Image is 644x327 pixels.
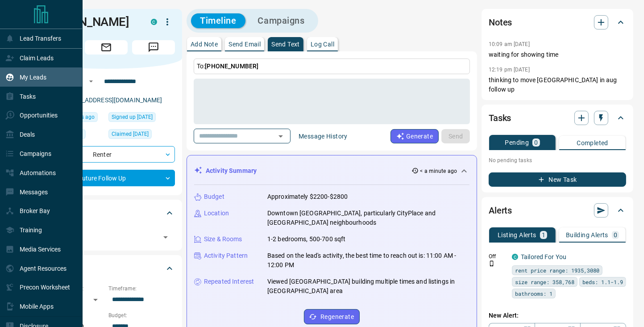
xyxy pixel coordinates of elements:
[204,277,254,286] p: Repeated Interest
[267,251,469,270] p: Based on the lead's activity, the best time to reach out is: 11:00 AM - 12:00 PM
[489,75,626,94] p: thinking to move [GEOGRAPHIC_DATA] in aug follow up
[521,253,566,260] a: Tailored For You
[489,260,495,267] svg: Push Notification Only
[489,172,626,187] button: New Task
[204,251,248,260] p: Activity Pattern
[304,309,360,324] button: Regenerate
[274,130,287,143] button: Open
[37,202,175,224] div: Tags
[85,40,128,54] span: Email
[489,252,507,260] p: Off
[249,13,314,28] button: Campaigns
[293,129,353,143] button: Message History
[505,139,529,146] p: Pending
[489,67,530,73] p: 12:19 pm [DATE]
[191,13,245,28] button: Timeline
[132,40,175,54] span: Message
[489,154,626,167] p: No pending tasks
[108,112,175,125] div: Fri Jun 20 2025
[489,50,626,59] p: waiting for showing time
[204,235,242,244] p: Size & Rooms
[191,41,218,47] p: Add Note
[489,203,512,218] h2: Alerts
[108,285,175,293] p: Timeframe:
[534,139,538,146] p: 0
[577,140,608,146] p: Completed
[489,107,626,129] div: Tasks
[614,232,617,238] p: 0
[206,166,257,176] p: Activity Summary
[489,12,626,33] div: Notes
[489,41,530,47] p: 10:09 am [DATE]
[515,266,599,275] span: rent price range: 1935,3080
[205,63,258,70] span: [PHONE_NUMBER]
[159,231,172,243] button: Open
[229,41,261,47] p: Send Email
[489,15,512,29] h2: Notes
[204,192,224,201] p: Budget
[112,130,149,138] span: Claimed [DATE]
[582,277,623,286] span: beds: 1.1-1.9
[267,277,469,296] p: Viewed [GEOGRAPHIC_DATA] building multiple times and listings in [GEOGRAPHIC_DATA] area
[515,277,574,286] span: size range: 358,768
[489,200,626,221] div: Alerts
[267,192,348,201] p: Approximately $2200-$2800
[37,170,175,186] div: Future Follow Up
[512,254,518,260] div: condos.ca
[489,111,511,125] h2: Tasks
[37,15,137,29] h1: [PERSON_NAME]
[267,209,469,227] p: Downtown [GEOGRAPHIC_DATA], particularly CityPlace and [GEOGRAPHIC_DATA] neighbourhoods
[498,232,536,238] p: Listing Alerts
[112,113,153,122] span: Signed up [DATE]
[62,96,162,104] a: [EMAIL_ADDRESS][DOMAIN_NAME]
[37,146,175,163] div: Renter
[86,76,96,87] button: Open
[542,232,545,238] p: 1
[311,41,334,47] p: Log Call
[566,232,608,238] p: Building Alerts
[515,289,553,298] span: bathrooms: 1
[194,59,470,74] p: To:
[151,19,157,25] div: condos.ca
[420,167,457,175] p: < a minute ago
[108,311,175,319] p: Budget:
[37,258,175,279] div: Criteria
[489,311,626,320] p: New Alert:
[108,129,175,142] div: Fri Jun 20 2025
[267,235,345,244] p: 1-2 bedrooms, 500-700 sqft
[204,209,229,218] p: Location
[194,163,469,179] div: Activity Summary< a minute ago
[271,41,300,47] p: Send Text
[391,129,439,143] button: Generate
